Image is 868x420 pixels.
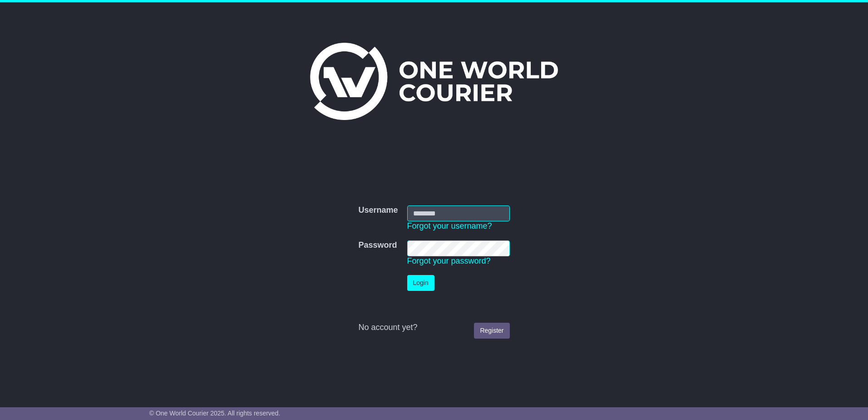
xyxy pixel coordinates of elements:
button: Login [407,275,434,291]
label: Password [358,240,397,250]
a: Register [474,323,509,339]
span: © One World Courier 2025. All rights reserved. [149,410,281,417]
a: Forgot your password? [407,256,491,265]
div: No account yet? [358,323,509,333]
a: Forgot your username? [407,221,492,230]
label: Username [358,205,398,215]
img: One World [310,43,558,120]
